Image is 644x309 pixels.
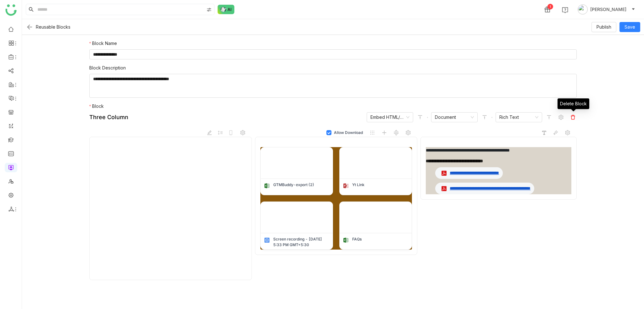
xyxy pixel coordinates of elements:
button: Publish [591,22,616,32]
div: Delete Block [558,98,589,109]
div: Reusable Blocks [36,24,70,30]
div: FAQs [352,236,362,242]
img: xlsx.svg [343,237,349,243]
span: [PERSON_NAME] [590,6,626,13]
button: [PERSON_NAME] [576,4,636,14]
img: logo [5,4,17,16]
img: back.svg [26,23,33,31]
nz-select-item: Embed HTML/URL [370,113,409,122]
div: 1 [547,4,553,9]
img: pdf.svg [441,185,447,192]
img: 68946e953fe0e4510ae79f16 [340,202,412,233]
img: avatar [578,4,588,14]
span: Save [625,24,635,30]
div: Yt Link [352,182,364,188]
div: Screen recording - [DATE] 5:33 PM GMT+5:30 [273,236,330,248]
img: ask-buddy-normal.svg [218,5,235,14]
img: search-type.svg [207,7,212,12]
img: 6899bd782a667f17fc2a03cc [261,147,333,179]
label: Block Name [89,40,117,47]
div: GTMBuddy-export (2) [273,182,314,188]
img: pdf.svg [441,170,447,176]
img: pptx.svg [343,183,349,189]
img: 689dd091685f86265351044a [261,202,333,233]
img: xlsx.svg [264,183,270,189]
img: 68946e28d75f611ccd655737 [340,147,412,179]
label: Block [89,103,104,110]
img: mp4.svg [264,237,270,243]
div: Three Column [89,113,128,122]
span: Allow Download [334,130,363,136]
img: reorder.svg [392,129,400,136]
span: Publish [597,24,611,30]
nz-select-item: Rich Text [499,113,538,122]
img: help.svg [562,7,568,13]
nz-select-item: Document [435,113,474,122]
button: Save [619,22,640,32]
label: Block Description [89,64,126,71]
